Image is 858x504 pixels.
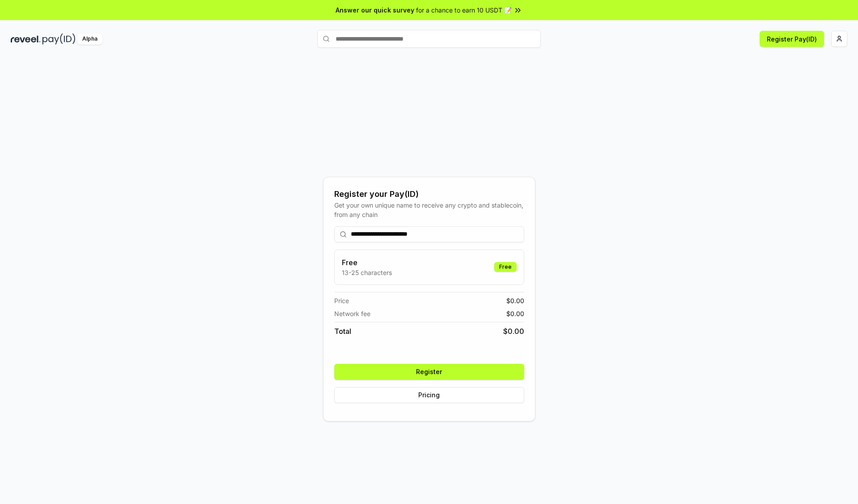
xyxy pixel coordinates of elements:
[506,296,524,305] span: $ 0.00
[336,5,414,15] span: Answer our quick survey
[342,268,392,277] p: 13-25 characters
[334,296,349,305] span: Price
[506,309,524,318] span: $ 0.00
[334,364,524,380] button: Register
[503,326,524,337] span: $ 0.00
[334,326,351,337] span: Total
[760,31,824,47] button: Register Pay(ID)
[77,33,102,45] div: Alpha
[11,33,41,45] img: reveel_dark
[334,200,524,219] div: Get your own unique name to receive any crypto and stablecoin, from any chain
[334,188,524,200] div: Register your Pay(ID)
[334,309,370,318] span: Network fee
[494,262,517,272] div: Free
[342,257,392,268] h3: Free
[334,387,524,403] button: Pricing
[416,5,512,15] span: for a chance to earn 10 USDT 📝
[42,33,76,45] img: pay_id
